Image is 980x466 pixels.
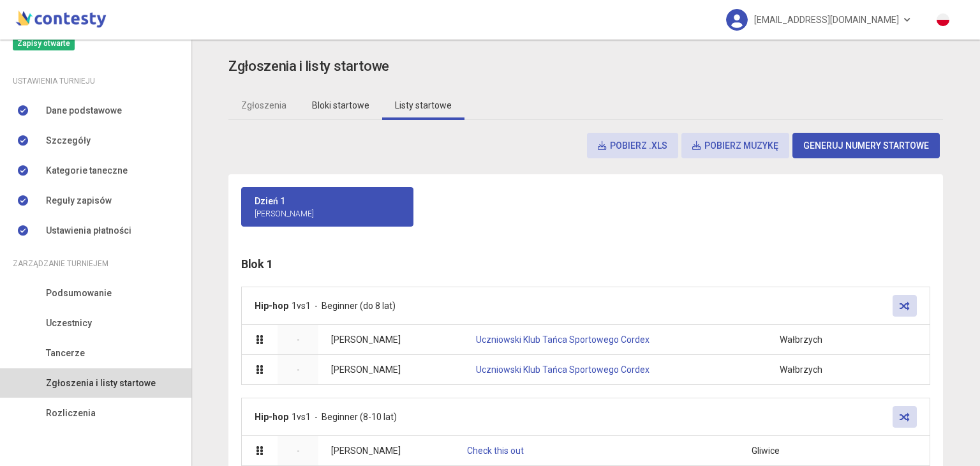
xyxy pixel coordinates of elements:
span: Dane podstawowe [46,103,122,117]
span: Ustawienia płatności [46,223,131,237]
h3: Zgłoszenia i listy startowe [228,56,389,78]
span: Reguły zapisów [46,193,112,207]
span: Kategorie taneczne [46,163,128,177]
a: Bloki startowe [299,91,382,120]
span: Tancerze [46,346,85,360]
strong: Hip-hop [255,301,288,311]
td: Gliwice [739,435,875,465]
td: Wałbrzych [767,354,871,384]
span: - [297,365,300,375]
span: 1vs1 - Beginner (do 8 lat) [292,301,396,311]
span: Zgłoszenia i listy startowe [46,376,156,390]
button: Generuj numery startowe [792,133,940,158]
span: Uczestnicy [46,316,92,330]
button: Pobierz .xls [587,133,678,158]
p: [PERSON_NAME] [331,333,450,347]
a: Uczniowski Klub Tańca Sportowego Cordex [476,334,650,345]
p: Dzień 1 [255,194,400,208]
strong: Hip-hop [255,412,288,422]
span: Blok 1 [241,257,272,271]
a: Zgłoszenia [228,91,299,120]
button: Pobierz muzykę [681,133,789,158]
span: [EMAIL_ADDRESS][DOMAIN_NAME] [754,6,899,33]
span: Podsumowanie [46,286,112,300]
p: [PERSON_NAME] [331,363,450,377]
span: Rozliczenia [46,406,96,420]
p: [PERSON_NAME] [255,208,400,220]
span: - [297,334,300,345]
span: Zapisy otwarte [13,36,75,50]
a: Listy startowe [382,91,464,120]
p: [PERSON_NAME] [331,444,442,458]
span: - [297,446,300,456]
app-title: sidebar.management.starting-list [228,56,943,78]
span: Zarządzanie turniejem [13,257,108,271]
a: Check this out [467,446,524,456]
span: Szczegóły [46,133,91,147]
div: Ustawienia turnieju [13,74,179,88]
td: Wałbrzych [767,324,871,354]
span: Pobierz muzykę [692,140,778,151]
span: 1vs1 - Beginner (8-10 lat) [292,412,397,422]
a: Uczniowski Klub Tańca Sportowego Cordex [476,365,650,375]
